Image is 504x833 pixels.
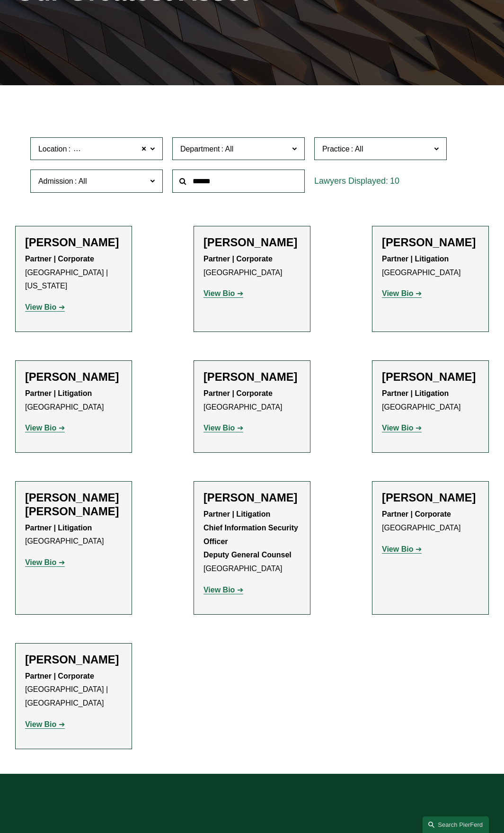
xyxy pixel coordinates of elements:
strong: Partner | Corporate [382,510,451,518]
a: View Bio [382,424,422,432]
h2: [PERSON_NAME] [203,236,301,250]
strong: View Bio [25,558,56,566]
h2: [PERSON_NAME] [203,491,301,505]
h2: [PERSON_NAME] [382,370,479,384]
strong: Partner | Corporate [25,672,94,680]
strong: Partner | Litigation [25,389,92,397]
span: Practice [322,145,350,153]
span: 10 [390,176,399,186]
a: View Bio [382,545,422,553]
strong: Partner | Litigation [203,510,270,518]
h2: [PERSON_NAME] [203,370,301,384]
strong: View Bio [203,289,235,297]
strong: Partner | Litigation [25,524,92,532]
strong: View Bio [25,303,56,311]
h2: [PERSON_NAME] [25,370,122,384]
p: [GEOGRAPHIC_DATA] | [GEOGRAPHIC_DATA] [25,670,122,710]
p: [GEOGRAPHIC_DATA] [382,387,479,414]
a: View Bio [25,303,65,311]
a: View Bio [203,289,243,297]
p: [GEOGRAPHIC_DATA] [25,521,122,549]
p: [GEOGRAPHIC_DATA] [25,387,122,414]
a: View Bio [203,586,243,594]
p: [GEOGRAPHIC_DATA] [382,508,479,535]
span: Location [38,145,67,153]
p: [GEOGRAPHIC_DATA] [203,252,301,280]
strong: View Bio [382,289,413,297]
h2: [PERSON_NAME] [25,236,122,250]
p: [GEOGRAPHIC_DATA] [203,508,301,576]
strong: View Bio [203,424,235,432]
strong: Partner | Litigation [382,389,449,397]
a: View Bio [382,289,422,297]
p: [GEOGRAPHIC_DATA] [203,387,301,414]
strong: View Bio [382,545,413,553]
span: [GEOGRAPHIC_DATA] [72,143,151,155]
strong: Partner | Litigation [382,255,449,263]
a: View Bio [25,424,65,432]
a: View Bio [203,424,243,432]
strong: View Bio [25,720,56,728]
p: [GEOGRAPHIC_DATA] [382,252,479,280]
strong: View Bio [25,424,56,432]
strong: Partner | Corporate [203,255,273,263]
p: [GEOGRAPHIC_DATA] | [US_STATE] [25,252,122,293]
strong: View Bio [203,586,235,594]
h2: [PERSON_NAME] [382,491,479,505]
strong: Chief Information Security Officer Deputy General Counsel [203,524,300,559]
span: Admission [38,177,73,185]
h2: [PERSON_NAME] [25,653,122,667]
h2: [PERSON_NAME] [PERSON_NAME] [25,491,122,518]
h2: [PERSON_NAME] [382,236,479,250]
a: Search this site [423,816,489,833]
a: View Bio [25,720,65,728]
a: View Bio [25,558,65,566]
strong: Partner | Corporate [25,255,94,263]
strong: Partner | Corporate [203,389,273,397]
span: Department [180,145,220,153]
strong: View Bio [382,424,413,432]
